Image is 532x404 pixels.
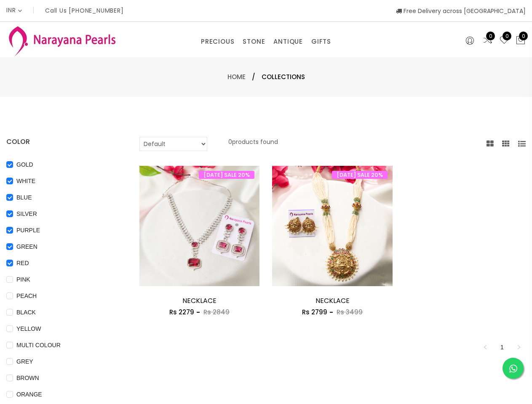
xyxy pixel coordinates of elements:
[483,35,493,46] a: 0
[201,35,234,48] a: PRECIOUS
[182,296,217,306] a: NECKLACE
[199,171,254,179] span: [DATE] SALE 20%
[252,72,255,82] span: /
[45,8,124,13] p: Call Us [PHONE_NUMBER]
[512,340,526,354] li: Next Page
[332,171,388,179] span: [DATE] SALE 20%
[13,308,39,317] span: BLACK
[483,345,488,350] span: left
[512,340,526,354] button: right
[302,308,327,316] span: Rs 2799
[13,340,64,350] span: MULTI COLOUR
[13,242,41,251] span: GREEN
[479,340,492,354] button: left
[13,373,43,383] span: BROWN
[479,340,492,354] li: Previous Page
[519,32,528,40] span: 0
[13,275,34,284] span: PINK
[486,32,495,40] span: 0
[13,193,35,202] span: BLUE
[262,72,305,82] span: Collections
[203,308,230,316] span: Rs 2849
[169,308,194,316] span: Rs 2279
[227,72,246,81] a: Home
[516,35,526,46] button: 0
[503,32,511,40] span: 0
[13,226,43,235] span: PURPLE
[315,296,350,306] a: NECKLACE
[13,291,40,300] span: PEACH
[516,345,521,350] span: right
[273,35,303,48] a: ANTIQUE
[337,308,363,316] span: Rs 3499
[495,340,509,354] li: 1
[13,258,32,268] span: RED
[228,137,278,151] p: 0 products found
[13,160,37,169] span: GOLD
[499,35,509,46] a: 0
[13,390,45,399] span: ORANGE
[311,35,331,48] a: GIFTS
[13,324,44,333] span: YELLOW
[243,35,265,48] a: STONE
[6,137,114,147] h4: COLOR
[496,341,508,353] a: 1
[396,7,526,15] span: Free Delivery across [GEOGRAPHIC_DATA]
[13,176,39,186] span: WHITE
[13,357,37,366] span: GREY
[13,209,40,218] span: SILVER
